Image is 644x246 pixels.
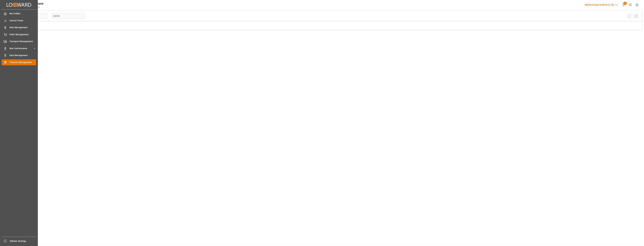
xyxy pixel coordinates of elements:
[9,47,33,50] span: Non Conformance
[2,59,36,65] a: Timeslot Management
[9,40,36,43] span: Transport Management
[9,54,36,57] span: Data Management
[9,19,36,22] span: Control Tower
[2,52,36,58] a: Data Management
[2,11,36,16] a: My Cockpit
[9,61,36,64] span: Timeslot Management
[9,33,36,36] span: Order Management
[52,13,85,19] input: DD-MM-YYYY
[584,2,620,8] button: Melitta Europa GmbH & Co. KG
[620,1,627,8] button: show 45 new notifications
[9,12,36,15] span: My Cockpit
[2,31,36,37] a: Order Management
[623,2,627,5] span: 45
[2,25,36,30] a: Rate Management
[584,3,619,7] div: Melitta Europa GmbH & Co. KG
[10,240,37,243] span: Sidebar Settings
[9,26,36,29] span: Rate Management
[2,18,36,23] a: Control Tower
[627,1,634,8] button: Help Center
[2,39,36,44] a: Transport Management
